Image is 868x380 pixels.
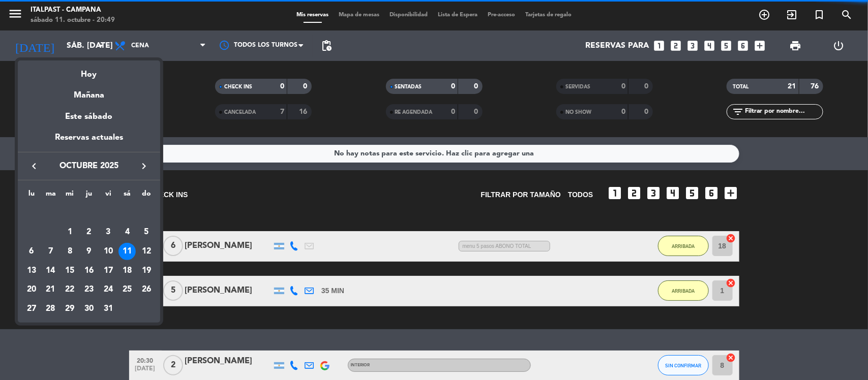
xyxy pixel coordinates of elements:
[18,60,160,81] div: Hoy
[18,131,160,152] div: Reservas actuales
[42,300,59,318] div: 28
[42,262,59,279] div: 14
[22,204,156,223] td: OCT.
[79,242,99,261] td: 9 de octubre de 2025
[80,262,98,279] div: 16
[41,261,61,280] td: 14 de octubre de 2025
[138,262,155,279] div: 19
[100,281,117,298] div: 24
[41,188,61,204] th: martes
[61,243,78,260] div: 8
[118,223,137,242] td: 4 de octubre de 2025
[61,281,78,298] div: 22
[118,281,136,298] div: 25
[138,281,155,298] div: 26
[42,243,59,260] div: 7
[43,160,135,173] span: octubre 2025
[23,243,40,260] div: 6
[79,280,99,300] td: 23 de octubre de 2025
[60,242,79,261] td: 8 de octubre de 2025
[79,188,99,204] th: jueves
[23,300,40,318] div: 27
[61,224,78,241] div: 1
[118,224,136,241] div: 4
[80,281,98,298] div: 23
[137,223,156,242] td: 5 de octubre de 2025
[100,262,117,279] div: 17
[137,242,156,261] td: 12 de octubre de 2025
[60,188,79,204] th: miércoles
[99,223,118,242] td: 3 de octubre de 2025
[137,261,156,280] td: 19 de octubre de 2025
[79,261,99,280] td: 16 de octubre de 2025
[23,262,40,279] div: 13
[138,160,150,172] i: keyboard_arrow_right
[60,299,79,319] td: 29 de octubre de 2025
[60,261,79,280] td: 15 de octubre de 2025
[22,280,41,300] td: 20 de octubre de 2025
[60,280,79,300] td: 22 de octubre de 2025
[99,261,118,280] td: 17 de octubre de 2025
[118,280,137,300] td: 25 de octubre de 2025
[79,223,99,242] td: 2 de octubre de 2025
[61,262,78,279] div: 15
[22,242,41,261] td: 6 de octubre de 2025
[22,299,41,319] td: 27 de octubre de 2025
[80,224,98,241] div: 2
[99,242,118,261] td: 10 de octubre de 2025
[99,280,118,300] td: 24 de octubre de 2025
[100,243,117,260] div: 10
[100,224,117,241] div: 3
[41,299,61,319] td: 28 de octubre de 2025
[28,160,40,172] i: keyboard_arrow_left
[138,224,155,241] div: 5
[118,188,137,204] th: sábado
[18,81,160,102] div: Mañana
[22,188,41,204] th: lunes
[23,281,40,298] div: 20
[99,299,118,319] td: 31 de octubre de 2025
[80,243,98,260] div: 9
[18,103,160,131] div: Este sábado
[22,261,41,280] td: 13 de octubre de 2025
[118,261,137,280] td: 18 de octubre de 2025
[61,300,78,318] div: 29
[80,300,98,318] div: 30
[118,243,136,260] div: 11
[41,280,61,300] td: 21 de octubre de 2025
[79,299,99,319] td: 30 de octubre de 2025
[137,280,156,300] td: 26 de octubre de 2025
[118,262,136,279] div: 18
[138,243,155,260] div: 12
[60,223,79,242] td: 1 de octubre de 2025
[135,160,153,173] button: keyboard_arrow_right
[41,242,61,261] td: 7 de octubre de 2025
[100,300,117,318] div: 31
[99,188,118,204] th: viernes
[118,242,137,261] td: 11 de octubre de 2025
[42,281,59,298] div: 21
[137,188,156,204] th: domingo
[25,160,43,173] button: keyboard_arrow_left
